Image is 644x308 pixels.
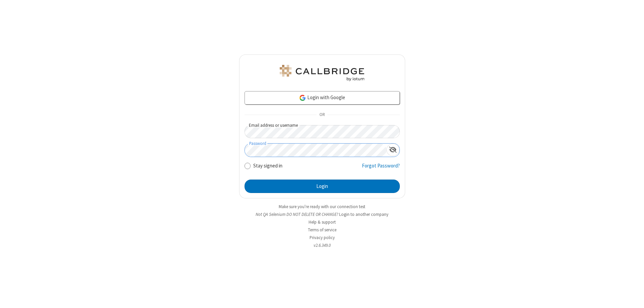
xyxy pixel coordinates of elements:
li: Not QA Selenium DO NOT DELETE OR CHANGE? [239,211,405,218]
img: google-icon.png [299,94,306,102]
a: Privacy policy [310,235,335,240]
a: Login with Google [245,91,400,105]
input: Email address or username [245,125,400,138]
label: Stay signed in [253,162,282,170]
a: Help & support [309,219,336,225]
button: Login to another company [339,211,388,218]
input: Password [245,144,386,157]
div: Show password [386,144,399,156]
button: Login [245,180,400,193]
li: v2.6.349.0 [239,242,405,248]
a: Make sure you're ready with our connection test [279,204,365,209]
a: Forgot Password? [362,162,400,175]
a: Terms of service [308,227,336,233]
span: OR [317,110,327,120]
img: QA Selenium DO NOT DELETE OR CHANGE [278,65,366,81]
